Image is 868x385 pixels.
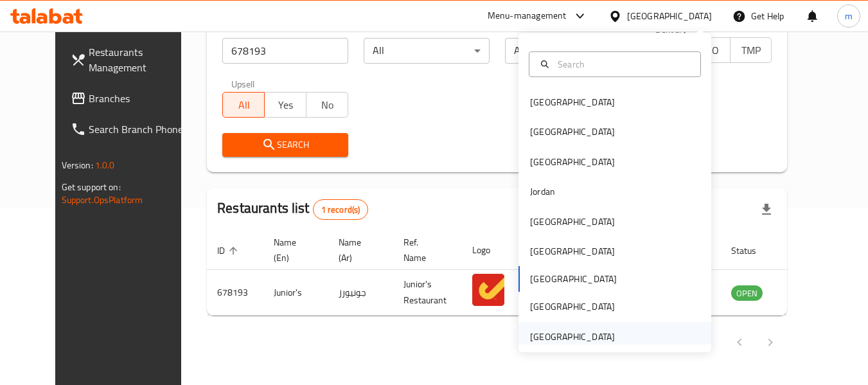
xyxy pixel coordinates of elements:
div: Total records count [313,199,369,220]
button: Search [222,133,348,157]
span: 1.0.0 [95,157,115,174]
td: Junior's [263,270,328,316]
span: 1 record(s) [314,204,368,216]
button: No [306,92,348,118]
span: TMP [736,41,767,60]
div: Menu-management [488,8,567,24]
span: Status [731,243,773,258]
div: [GEOGRAPHIC_DATA] [530,155,615,169]
h2: Restaurants list [217,199,368,220]
td: جونيورز [328,270,393,316]
button: Yes [264,92,306,118]
span: Branches [89,91,190,106]
label: Upsell [231,79,255,88]
div: [GEOGRAPHIC_DATA] [530,330,615,344]
a: Support.OpsPlatform [62,192,143,208]
td: Junior's Restaurant [393,270,462,316]
span: All [228,96,260,114]
span: Search [233,137,338,153]
div: [GEOGRAPHIC_DATA] [530,95,615,109]
a: Branches [60,83,200,114]
span: ID [217,243,242,258]
img: Junior's [472,274,504,306]
span: Name (En) [274,235,313,265]
div: [GEOGRAPHIC_DATA] [530,125,615,139]
div: All [364,38,490,64]
div: [GEOGRAPHIC_DATA] [530,300,615,314]
span: Restaurants Management [89,44,190,75]
td: 678193 [207,270,263,316]
div: [GEOGRAPHIC_DATA] [530,215,615,229]
span: Get support on: [62,179,121,195]
span: OPEN [731,286,763,301]
a: Search Branch Phone [60,114,200,145]
span: Search Branch Phone [89,121,190,137]
span: Version: [62,157,93,174]
button: All [222,92,265,118]
a: Restaurants Management [60,37,200,83]
div: [GEOGRAPHIC_DATA] [627,9,712,23]
div: [GEOGRAPHIC_DATA] [530,244,615,258]
input: Search [553,57,693,71]
div: All [505,38,631,64]
div: OPEN [731,285,763,301]
span: Ref. Name [403,235,447,265]
div: Jordan [530,184,555,199]
span: No [312,96,343,114]
table: enhanced table [207,231,833,316]
button: TMP [730,37,772,63]
th: Logo [462,231,520,270]
input: Search for restaurant name or ID.. [222,38,348,64]
span: m [845,9,853,23]
div: Export file [751,194,782,225]
span: Name (Ar) [339,235,378,265]
span: Yes [270,96,301,114]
